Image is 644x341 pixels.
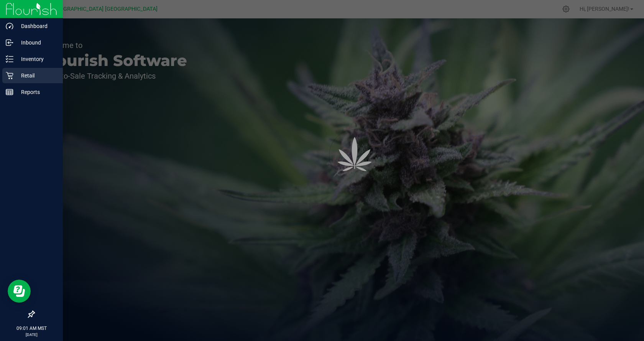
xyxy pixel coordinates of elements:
inline-svg: Inbound [6,39,13,46]
p: Inbound [13,38,59,47]
inline-svg: Inventory [6,55,13,63]
p: Inventory [13,54,59,64]
inline-svg: Dashboard [6,22,13,30]
inline-svg: Retail [6,72,13,79]
p: [DATE] [3,332,59,338]
inline-svg: Reports [6,88,13,96]
p: 09:01 AM MST [3,325,59,332]
p: Dashboard [13,21,59,31]
p: Retail [13,71,59,80]
iframe: Resource center [8,280,31,303]
p: Reports [13,87,59,97]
